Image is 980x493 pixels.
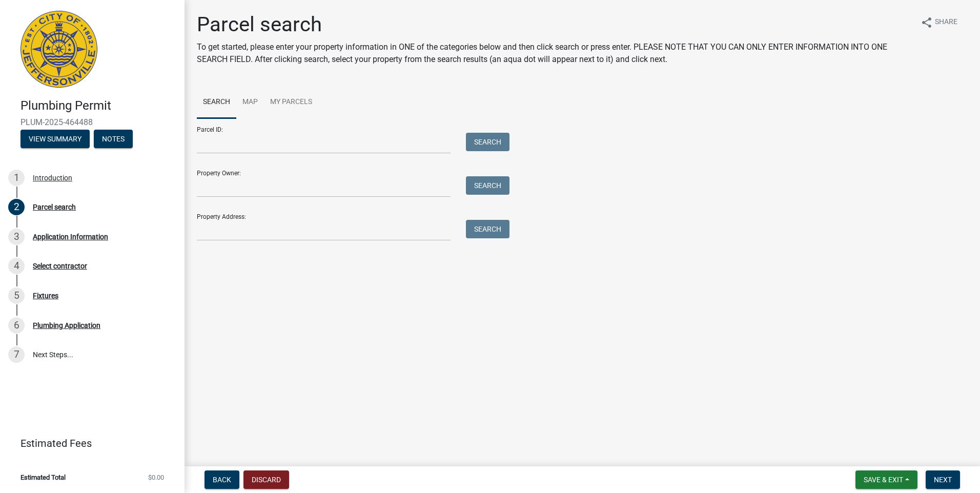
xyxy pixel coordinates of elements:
div: 4 [8,258,25,274]
img: City of Jeffersonville, Indiana [21,11,97,88]
button: View Summary [21,130,90,148]
a: My Parcels [264,86,318,119]
div: Select contractor [33,262,87,270]
button: Back [205,470,239,489]
a: Estimated Fees [8,433,168,454]
button: Search [466,176,509,195]
a: Map [236,86,264,119]
div: 1 [8,170,25,186]
wm-modal-confirm: Summary [21,135,90,143]
div: 7 [8,346,25,363]
span: Estimated Total [21,474,66,481]
h4: Plumbing Permit [21,98,176,113]
div: Parcel search [33,203,76,211]
span: PLUM-2025-464488 [21,117,164,127]
span: Save & Exit [864,476,903,484]
span: Back [213,476,231,484]
h1: Parcel search [197,12,912,37]
button: Next [926,470,960,489]
div: Fixtures [33,292,58,299]
i: share [921,16,933,29]
button: Search [466,220,509,238]
span: Next [934,476,952,484]
div: 3 [8,229,25,245]
wm-modal-confirm: Notes [94,135,133,143]
div: Introduction [33,174,72,181]
div: Plumbing Application [33,322,100,329]
button: Search [466,133,509,151]
div: 6 [8,317,25,334]
button: Save & Exit [855,470,917,489]
a: Search [197,86,236,119]
div: Application Information [33,233,108,240]
span: $0.00 [148,474,164,481]
button: Notes [94,130,133,148]
button: Discard [243,470,289,489]
p: To get started, please enter your property information in ONE of the categories below and then cl... [197,41,912,66]
span: Share [935,16,957,29]
div: 5 [8,287,25,304]
button: shareShare [912,12,966,32]
div: 2 [8,199,25,215]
